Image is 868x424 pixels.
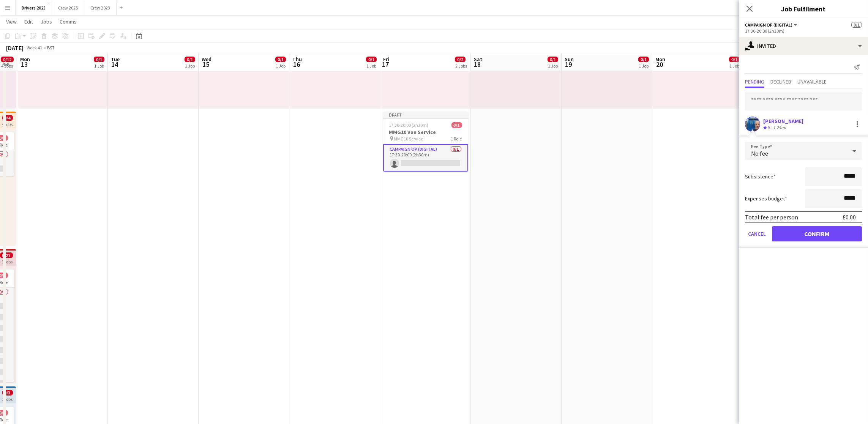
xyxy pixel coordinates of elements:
[745,213,798,221] div: Total fee per person
[382,60,389,69] span: 17
[455,57,466,62] span: 0/2
[2,390,13,396] span: 0/3
[16,0,52,15] button: Drivers 2025
[366,57,377,62] span: 0/1
[47,45,55,50] div: BST
[745,79,764,84] span: Pending
[25,45,44,50] span: Week 41
[654,60,665,69] span: 20
[383,129,468,136] h3: MMG10 Van Service
[276,63,286,69] div: 1 Job
[1,63,13,69] div: 4 Jobs
[2,258,13,265] div: 3 jobs
[745,22,799,28] button: Campaign Op (Digital)
[770,79,791,84] span: Declined
[24,18,33,25] span: Edit
[772,125,788,131] div: 1.24mi
[202,56,211,63] span: Wed
[84,0,117,15] button: Crew 2023
[383,56,389,63] span: Fri
[548,57,558,62] span: 0/1
[292,56,302,63] span: Thu
[41,18,52,25] span: Jobs
[94,57,104,62] span: 0/1
[60,18,77,25] span: Comms
[185,57,195,62] span: 0/1
[291,60,302,69] span: 16
[38,17,55,27] a: Jobs
[3,17,20,27] a: View
[383,112,468,118] div: Draft
[200,60,211,69] span: 15
[451,122,462,128] span: 0/1
[20,56,30,63] span: Mon
[52,0,84,15] button: Crew 2025
[275,57,286,62] span: 0/1
[455,63,467,69] div: 2 Jobs
[745,28,862,34] div: 17:30-20:00 (2h30m)
[729,57,740,62] span: 0/1
[745,195,787,202] label: Expenses budget
[745,173,776,180] label: Subsistence
[739,4,868,14] h3: Job Fulfilment
[851,22,862,28] span: 0/1
[763,118,803,125] div: [PERSON_NAME]
[751,150,768,157] span: No fee
[2,115,13,121] span: 0/4
[739,37,868,55] div: Invited
[639,63,649,69] div: 1 Job
[473,60,482,69] span: 18
[745,226,769,241] button: Cancel
[111,56,120,63] span: Tue
[2,396,13,402] div: 3 jobs
[57,17,80,27] a: Comms
[843,213,856,221] div: £0.00
[548,63,558,69] div: 1 Job
[389,122,429,128] span: 17:30-20:00 (2h30m)
[21,17,36,27] a: Edit
[451,136,462,142] span: 1 Role
[474,56,482,63] span: Sat
[383,112,468,172] app-job-card: Draft17:30-20:00 (2h30m)0/1MMG10 Van Service MMG10 Service1 RoleCampaign Op (Digital)0/117:30-20:...
[1,57,14,62] span: 0/12
[655,56,665,63] span: Mon
[6,44,24,52] div: [DATE]
[638,57,649,62] span: 0/1
[565,56,574,63] span: Sun
[394,136,423,142] span: MMG10 Service
[366,63,376,69] div: 1 Job
[797,79,827,84] span: Unavailable
[768,125,770,130] span: 5
[563,60,574,69] span: 19
[729,63,739,69] div: 1 Job
[772,226,862,241] button: Confirm
[185,63,195,69] div: 1 Job
[19,60,30,69] span: 13
[383,144,468,172] app-card-role: Campaign Op (Digital)0/117:30-20:00 (2h30m)
[6,18,17,25] span: View
[2,121,13,127] div: 4 jobs
[745,22,792,28] span: Campaign Op (Digital)
[94,63,104,69] div: 1 Job
[110,60,120,69] span: 14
